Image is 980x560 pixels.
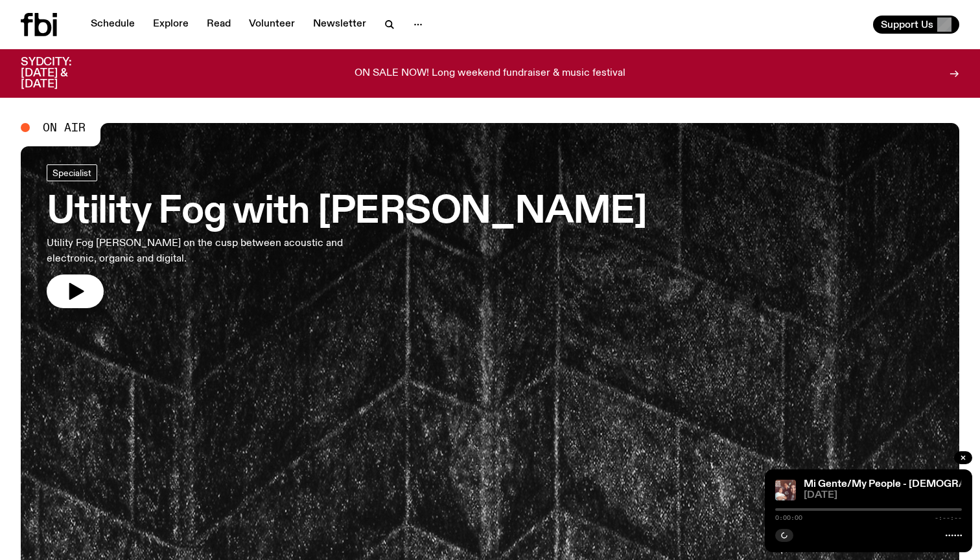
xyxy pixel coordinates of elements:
span: [DATE] [804,491,962,500]
button: Support Us [873,16,959,34]
a: Specialist [47,164,97,181]
span: 0:00:00 [775,515,802,521]
a: Read [199,16,239,34]
h3: SYDCITY: [DATE] & [DATE] [21,57,104,90]
h3: Utility Fog with [PERSON_NAME] [47,194,647,230]
a: Utility Fog with [PERSON_NAME]Utility Fog [PERSON_NAME] on the cusp between acoustic and electron... [47,164,647,308]
span: Support Us [881,19,933,30]
span: On Air [43,122,86,133]
a: Newsletter [305,16,374,34]
p: Utility Fog [PERSON_NAME] on the cusp between acoustic and electronic, organic and digital. [47,236,379,267]
span: Specialist [52,168,91,177]
p: ON SALE NOW! Long weekend fundraiser & music festival [355,68,625,80]
a: Schedule [83,16,143,34]
a: Explore [145,16,196,34]
span: -:--:-- [935,515,962,521]
a: Volunteer [241,16,303,34]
